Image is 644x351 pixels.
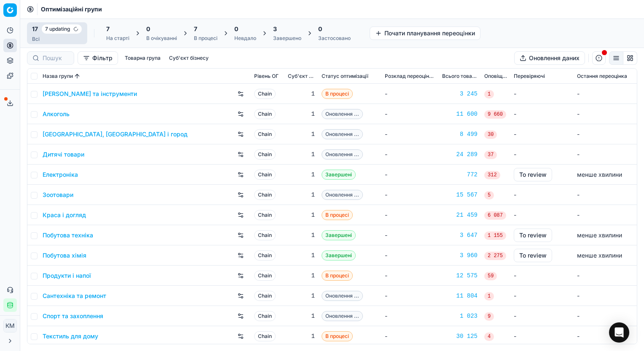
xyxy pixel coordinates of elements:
[381,286,439,306] td: -
[288,251,315,260] div: 1
[166,53,212,63] button: Суб'єкт бізнесу
[194,35,217,42] div: В процесі
[254,230,276,240] span: Chain
[484,110,506,119] span: 9 660
[514,249,552,262] button: To review
[288,110,315,118] div: 1
[574,185,637,205] td: -
[254,271,276,281] span: Chain
[41,5,102,13] span: Оптимізаційні групи
[442,150,478,159] div: 24 289
[322,89,353,99] span: В процесі
[381,84,439,104] td: -
[484,73,507,80] span: Оповіщення
[322,129,363,139] span: Оновлення ...
[574,286,637,306] td: -
[381,104,439,124] td: -
[4,319,16,332] span: КM
[484,90,494,98] span: 1
[442,251,478,260] div: 3 960
[254,73,279,80] span: Рівень OГ
[442,312,478,320] a: 1 023
[322,291,363,301] span: Оновлення ...
[381,165,439,185] td: -
[43,312,103,320] a: Спорт та захоплення
[288,170,315,179] div: 1
[484,130,497,139] span: 30
[43,130,188,138] a: [GEOGRAPHIC_DATA], [GEOGRAPHIC_DATA] і город
[106,25,110,33] span: 7
[442,191,478,199] a: 15 567
[442,271,478,280] div: 12 575
[234,25,238,33] span: 0
[442,211,478,219] div: 21 459
[3,319,17,332] button: КM
[609,322,629,343] div: Open Intercom Messenger
[32,36,82,43] div: Всі
[484,252,506,260] span: 2 275
[442,110,478,118] div: 11 600
[510,84,574,104] td: -
[510,185,574,205] td: -
[577,252,622,259] span: менше хвилини
[254,291,276,301] span: Chain
[146,25,150,33] span: 0
[574,306,637,326] td: -
[510,306,574,326] td: -
[510,326,574,346] td: -
[43,191,73,199] a: Зоотовари
[510,286,574,306] td: -
[322,271,353,281] span: В процесі
[484,332,494,341] span: 4
[442,170,478,179] a: 772
[381,245,439,266] td: -
[254,331,276,341] span: Chain
[514,229,552,242] button: To review
[254,311,276,321] span: Chain
[288,231,315,239] div: 1
[43,110,70,118] a: Алкоголь
[484,272,497,280] span: 59
[43,271,91,280] a: Продукти і напої
[322,73,368,80] span: Статус оптимізації
[510,104,574,124] td: -
[43,292,106,300] a: Сантехніка та ремонт
[442,130,478,138] a: 8 499
[574,124,637,144] td: -
[254,129,276,139] span: Chain
[574,144,637,165] td: -
[322,331,353,341] span: В процесі
[510,124,574,144] td: -
[41,5,102,13] nav: breadcrumb
[78,51,118,65] button: Фільтр
[41,24,82,34] span: 7 updating
[484,151,497,159] span: 37
[43,90,137,98] a: [PERSON_NAME] та інструменти
[574,266,637,286] td: -
[322,149,363,160] span: Оновлення ...
[43,251,86,260] a: Побутова хімія
[484,312,494,321] span: 9
[322,311,363,321] span: Оновлення ...
[43,150,84,159] a: Дитячі товари
[574,84,637,104] td: -
[574,104,637,124] td: -
[288,312,315,320] div: 1
[381,326,439,346] td: -
[442,231,478,239] a: 3 647
[43,170,78,179] a: Електроніка
[381,225,439,245] td: -
[254,109,276,119] span: Chain
[381,144,439,165] td: -
[254,190,276,200] span: Chain
[288,332,315,340] div: 1
[381,205,439,225] td: -
[121,53,164,63] button: Товарна група
[43,231,93,239] a: Побутова техніка
[43,73,73,80] span: Назва групи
